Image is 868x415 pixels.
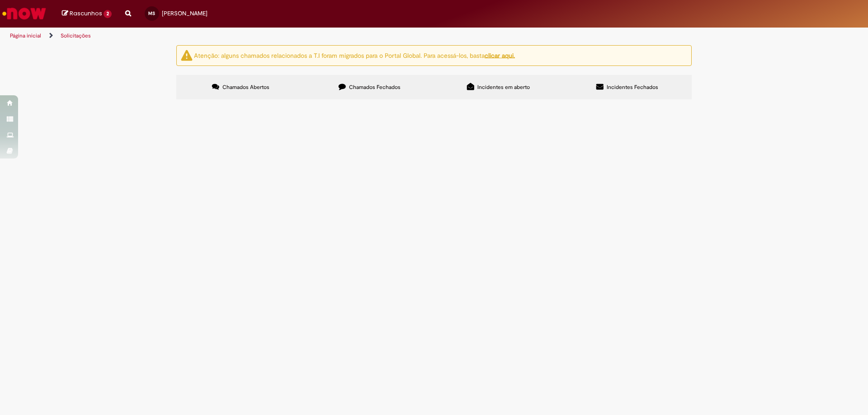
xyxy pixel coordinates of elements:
span: Rascunhos [70,9,102,18]
span: 2 [104,10,112,18]
a: clicar aqui. [485,51,515,59]
span: Incidentes em aberto [477,84,530,91]
ul: Trilhas de página [7,28,572,44]
a: Rascunhos [62,9,112,18]
span: Incidentes Fechados [607,84,658,91]
span: Chamados Abertos [222,84,269,91]
a: Solicitações [61,32,91,39]
ng-bind-html: Atenção: alguns chamados relacionados a T.I foram migrados para o Portal Global. Para acessá-los,... [194,51,515,59]
span: Chamados Fechados [349,84,401,91]
span: [PERSON_NAME] [162,9,208,17]
span: MS [148,10,155,16]
a: Página inicial [10,32,41,39]
img: ServiceNow [1,5,47,23]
